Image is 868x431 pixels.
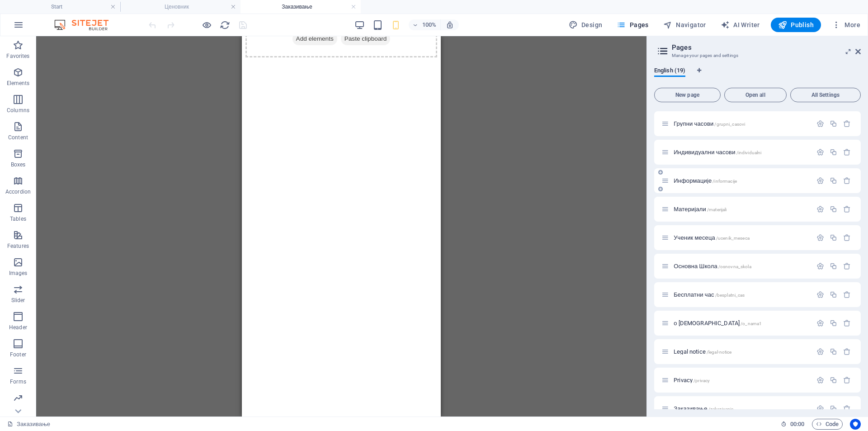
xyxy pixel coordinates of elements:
span: Design [569,20,603,29]
div: Remove [843,148,851,156]
span: Code [816,419,839,430]
div: Duplicate [830,148,837,156]
div: Remove [843,319,851,327]
span: /zakazivanje [708,407,734,412]
div: Language Tabs [654,67,861,84]
button: reload [219,19,230,30]
div: Duplicate [830,291,837,298]
span: /privacy [693,378,710,383]
div: Settings [816,177,824,185]
div: Основна Школа/osnovna_skola [671,263,812,269]
button: All Settings [790,88,861,102]
div: Settings [816,148,824,156]
span: /materijali [707,207,727,212]
div: Заказивање/zakazivanje [671,406,812,412]
p: Footer [10,351,26,358]
span: All Settings [794,92,857,98]
span: : [797,421,798,427]
div: Design (Ctrl+Alt+Y) [565,18,606,32]
span: Navigator [663,20,706,29]
div: Settings [816,376,824,384]
p: Elements [7,80,30,87]
button: AI Writer [717,18,764,32]
div: Settings [816,234,824,242]
i: Reload page [220,20,230,30]
button: Pages [613,18,652,32]
p: Favorites [6,52,29,60]
div: Remove [843,234,851,242]
span: Legal notice [674,348,731,355]
div: Информације/informacije [671,178,812,184]
span: Pages [617,20,648,29]
span: More [832,20,860,29]
button: Open all [724,88,787,102]
p: Features [7,242,29,250]
div: Remove [843,177,851,185]
p: Forms [10,378,26,385]
span: Основна Школа [674,263,751,270]
div: Duplicate [830,376,837,384]
span: /legal-notice [707,350,732,355]
p: Accordion [5,188,31,195]
span: Бесплатни час [674,291,745,298]
span: /grupni_casovi [714,122,745,127]
p: Header [9,324,27,331]
span: New page [658,92,717,98]
h4: Ценовник [120,2,241,12]
p: Slider [11,297,25,304]
h2: Pages [672,43,861,52]
div: Settings [816,405,824,412]
span: /o_nama1 [741,321,762,326]
span: /individualni [736,150,762,155]
p: Tables [10,215,26,223]
div: Ученик месеца/ucenik_meseca [671,235,812,241]
button: Navigator [660,18,710,32]
span: Заказивање [674,405,733,412]
span: о [DEMOGRAPHIC_DATA] [674,320,762,327]
div: о [DEMOGRAPHIC_DATA]/o_nama1 [671,320,812,326]
h3: Manage your pages and settings [672,52,843,60]
div: Duplicate [830,348,837,355]
div: Remove [843,348,851,355]
span: /osnovna_skola [718,264,751,269]
div: Settings [816,205,824,213]
div: Remove [843,262,851,270]
button: Usercentrics [850,419,861,430]
div: Privacy/privacy [671,377,812,383]
div: Duplicate [830,319,837,327]
p: Content [8,134,28,141]
button: Code [812,419,843,430]
div: Remove [843,205,851,213]
div: Индивидуални часови/individualni [671,149,812,155]
span: Publish [778,20,814,29]
button: New page [654,88,721,102]
div: Remove [843,291,851,298]
span: /informacije [712,179,737,184]
div: Remove [843,376,851,384]
div: Duplicate [830,262,837,270]
button: 100% [409,19,441,30]
span: Privacy [674,377,710,384]
div: Duplicate [830,120,837,128]
i: On resize automatically adjust zoom level to fit chosen device. [446,21,454,29]
span: English (19) [654,65,685,78]
div: Duplicate [830,205,837,213]
img: Editor Logo [52,19,120,30]
h6: Session time [781,419,805,430]
div: Бесплатни час/besplatni_cas [671,292,812,298]
div: Legal notice/legal-notice [671,349,812,355]
p: Images [9,270,28,277]
div: Settings [816,319,824,327]
span: 00 00 [790,419,804,430]
span: AI Writer [721,20,760,29]
div: Duplicate [830,234,837,242]
p: Marketing [5,405,30,412]
div: Settings [816,262,824,270]
div: Settings [816,348,824,355]
span: Материјали [674,206,726,213]
button: Design [565,18,606,32]
span: Групни часови [674,120,745,127]
span: /besplatni_cas [715,293,745,298]
div: Материјали/materijali [671,206,812,212]
span: Ученик месеца [674,234,750,241]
